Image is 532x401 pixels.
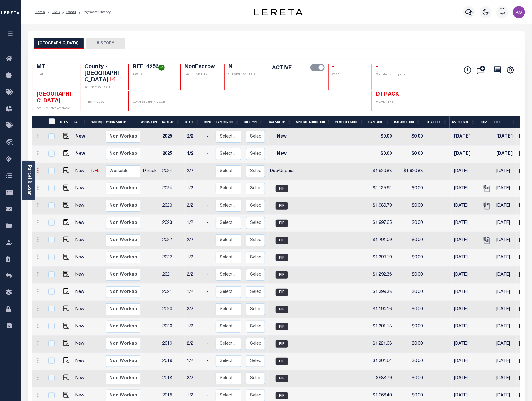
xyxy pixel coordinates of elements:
td: $0.00 [394,267,425,284]
td: [DATE] [452,284,479,301]
td: $1,997.65 [368,215,394,232]
td: 2024 [160,180,185,197]
td: $0.00 [394,318,425,336]
th: &nbsp;&nbsp;&nbsp;&nbsp;&nbsp;&nbsp;&nbsp;&nbsp;&nbsp;&nbsp; [32,116,45,128]
td: $0.00 [368,146,394,163]
td: $1,304.64 [368,353,394,370]
td: New [73,249,89,267]
td: 2021 [160,267,185,284]
th: Tax Status: activate to sort column ascending [265,116,294,128]
td: [DATE] [452,370,479,387]
td: New [73,163,89,180]
span: - [332,64,334,70]
td: 2/2 [185,163,204,180]
td: 2020 [160,318,185,336]
td: $1,920.88 [394,163,425,180]
span: PIF [276,254,288,261]
td: 2019 [160,336,185,353]
th: CAL: activate to sort column ascending [71,116,89,128]
span: PIF [276,306,288,313]
td: $1,301.18 [368,318,394,336]
img: svg+xml;base64,PHN2ZyB4bWxucz0iaHR0cDovL3d3dy53My5vcmcvMjAwMC9zdmciIHBvaW50ZXItZXZlbnRzPSJub25lIi... [513,6,525,18]
td: $0.00 [394,146,425,163]
td: 1/2 [185,318,204,336]
label: ACTIVE [272,64,292,72]
li: Payment History [76,9,111,15]
td: [DATE] [452,215,479,232]
span: - [85,92,87,97]
span: - [376,64,378,70]
td: [DATE] [494,197,517,215]
td: [DATE] [494,336,517,353]
h4: MT [37,64,73,71]
td: $2,125.92 [368,180,394,197]
td: $0.00 [394,128,425,146]
h4: N [228,64,261,71]
td: [DATE] [452,232,479,249]
p: SERVICE OVERRIDE [228,72,261,77]
td: [DATE] [452,249,479,267]
td: $1,221.63 [368,336,394,353]
h4: RFF14256 [133,64,173,71]
a: Home [35,10,45,14]
span: - [133,92,135,97]
h4: NonEscrow [185,64,217,71]
td: [DATE] [494,128,517,146]
a: OMS [52,10,60,14]
span: PIF [276,220,288,227]
img: logo-dark.svg [254,9,303,15]
td: - [204,284,213,301]
td: Due/Unpaid [268,163,296,180]
th: Docs [477,116,491,128]
td: [DATE] [494,353,517,370]
p: TAX ID [133,72,173,77]
td: 2/2 [185,336,204,353]
td: 1/2 [185,249,204,267]
td: $1,194.16 [368,301,394,318]
td: [DATE] [494,163,517,180]
span: PIF [276,271,288,279]
td: 1/2 [185,215,204,232]
p: STATE [37,72,73,77]
th: DTLS [58,116,71,128]
th: &nbsp; [45,116,58,128]
td: - [204,301,213,318]
td: [DATE] [494,301,517,318]
p: In Bankruptcy [85,100,121,104]
td: [DATE] [452,146,479,163]
th: ReasonCode: activate to sort column ascending [211,116,241,128]
button: HISTORY [86,38,125,49]
td: $0.00 [368,128,394,146]
th: Work Type [138,116,158,128]
td: 2024 [160,163,185,180]
th: Severity Code: activate to sort column ascending [333,116,366,128]
td: 2022 [160,249,185,267]
td: New [73,284,89,301]
a: Parcel & Loan [27,165,31,196]
td: New [73,128,89,146]
td: - [204,180,213,197]
td: New [73,146,89,163]
td: - [204,370,213,387]
td: 2022 [160,232,185,249]
td: Dtrack [141,163,160,180]
td: $0.00 [394,232,425,249]
td: - [204,215,213,232]
td: $0.00 [394,249,425,267]
span: PIF [276,202,288,210]
td: New [73,318,89,336]
span: DTRACK [376,92,399,97]
th: Base Amt: activate to sort column ascending [366,116,392,128]
a: Detail [66,10,76,14]
th: RType: activate to sort column ascending [182,116,202,128]
th: ELD: activate to sort column ascending [491,116,518,128]
td: 1/2 [185,180,204,197]
td: [DATE] [452,353,479,370]
td: - [204,353,213,370]
th: BillType: activate to sort column ascending [241,116,265,128]
span: PIF [276,237,288,244]
td: 2018 [160,370,185,387]
td: - [204,267,213,284]
td: $0.00 [394,284,425,301]
td: $0.00 [394,215,425,232]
